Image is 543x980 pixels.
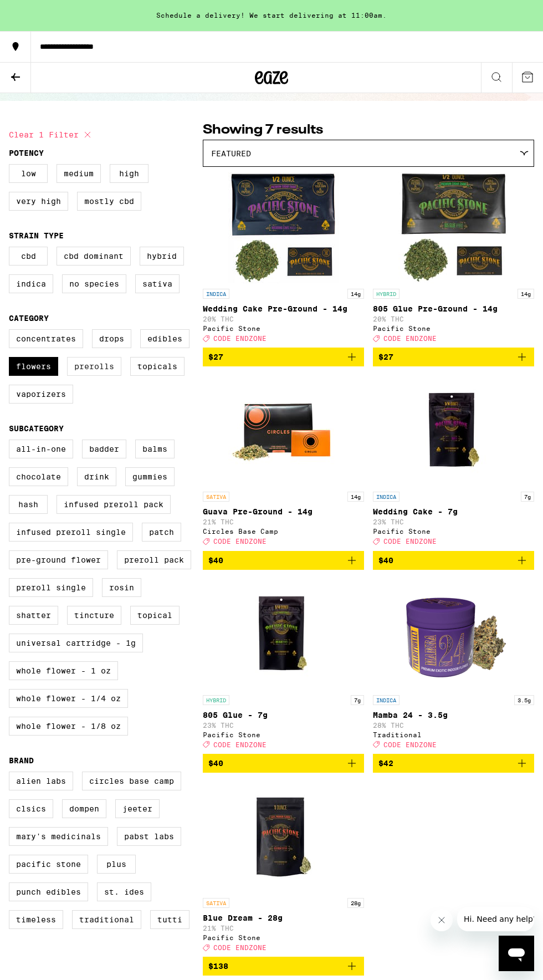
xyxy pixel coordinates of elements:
[383,538,437,545] span: CODE ENDZONE
[125,467,175,486] label: Gummies
[77,467,116,486] label: Drink
[203,375,364,550] a: Open page for Guava Pre-Ground - 14g from Circles Base Camp
[373,289,399,299] p: HYBRID
[203,934,364,941] div: Pacific Stone
[117,827,181,846] label: Pabst Labs
[373,731,534,738] div: Traditional
[203,579,364,754] a: Open page for 805 Glue - 7g from Pacific Stone
[373,551,534,570] button: Add to bag
[373,325,534,332] div: Pacific Stone
[9,314,49,323] legend: Category
[9,385,73,404] label: Vaporizers
[9,827,108,846] label: Mary's Medicinals
[213,335,267,342] span: CODE ENDZONE
[9,149,44,157] legend: Potency
[203,325,364,332] div: Pacific Stone
[9,121,94,149] button: Clear 1 filter
[9,247,48,266] label: CBD
[521,492,534,502] p: 7g
[373,579,534,754] a: Open page for Mamba 24 - 3.5g from Traditional
[208,353,223,361] span: $27
[373,518,534,525] p: 23% THC
[9,357,58,376] label: Flowers
[130,606,180,625] label: Topical
[373,754,534,773] button: Add to bag
[203,528,364,535] div: Circles Base Camp
[203,898,229,908] p: SATIVA
[142,523,181,542] label: Patch
[378,353,393,361] span: $27
[347,492,364,502] p: 14g
[9,192,68,211] label: Very High
[347,898,364,908] p: 28g
[9,756,34,765] legend: Brand
[67,357,121,376] label: Prerolls
[9,772,73,790] label: Alien Labs
[203,754,364,773] button: Add to bag
[203,782,364,957] a: Open page for Blue Dream - 28g from Pacific Stone
[398,375,509,486] img: Pacific Stone - Wedding Cake - 7g
[140,247,184,266] label: Hybrid
[203,913,364,922] p: Blue Dream - 28g
[203,304,364,313] p: Wedding Cake Pre-Ground - 14g
[228,579,339,690] img: Pacific Stone - 805 Glue - 7g
[213,741,267,748] span: CODE ENDZONE
[499,936,534,971] iframe: Button to launch messaging window
[347,289,364,299] p: 14g
[57,495,171,514] label: Infused Preroll Pack
[135,440,175,458] label: Balms
[82,772,181,790] label: Circles Base Camp
[82,440,126,458] label: Badder
[373,172,534,348] a: Open page for 805 Glue Pre-Ground - 14g from Pacific Stone
[67,606,121,625] label: Tincture
[140,329,189,348] label: Edibles
[9,910,63,929] label: Timeless
[373,492,399,502] p: INDICA
[72,910,141,929] label: Traditional
[208,759,223,768] span: $40
[9,634,143,652] label: Universal Cartridge - 1g
[57,247,131,266] label: CBD Dominant
[203,695,229,705] p: HYBRID
[9,578,93,597] label: Preroll Single
[203,722,364,729] p: 23% THC
[9,799,53,818] label: CLSICS
[208,556,223,565] span: $40
[9,424,64,433] legend: Subcategory
[373,528,534,535] div: Pacific Stone
[373,711,534,719] p: Mamba 24 - 3.5g
[228,782,339,892] img: Pacific Stone - Blue Dream - 28g
[115,799,160,818] label: Jeeter
[373,722,534,729] p: 28% THC
[9,661,118,680] label: Whole Flower - 1 oz
[9,717,128,736] label: Whole Flower - 1/8 oz
[203,315,364,323] p: 20% THC
[378,556,393,565] span: $40
[97,855,136,874] label: PLUS
[203,731,364,738] div: Pacific Stone
[203,925,364,932] p: 21% THC
[9,495,48,514] label: Hash
[203,711,364,719] p: 805 Glue - 7g
[9,689,128,708] label: Whole Flower - 1/4 oz
[203,492,229,502] p: SATIVA
[97,882,151,901] label: St. Ides
[398,579,509,690] img: Traditional - Mamba 24 - 3.5g
[457,907,534,931] iframe: Message from company
[9,467,68,486] label: Chocolate
[203,348,364,366] button: Add to bag
[130,357,185,376] label: Topicals
[203,172,364,348] a: Open page for Wedding Cake Pre-Ground - 14g from Pacific Stone
[135,274,180,293] label: Sativa
[351,695,364,705] p: 7g
[514,695,534,705] p: 3.5g
[373,304,534,313] p: 805 Glue Pre-Ground - 14g
[213,944,267,951] span: CODE ENDZONE
[9,231,64,240] legend: Strain Type
[203,507,364,516] p: Guava Pre-Ground - 14g
[518,289,534,299] p: 14g
[150,910,189,929] label: Tutti
[431,909,453,931] iframe: Close message
[208,962,228,971] span: $138
[9,440,73,458] label: All-In-One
